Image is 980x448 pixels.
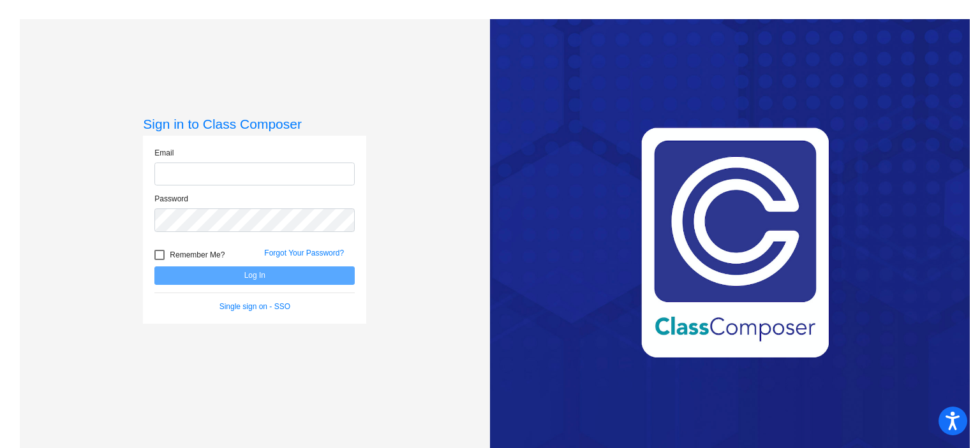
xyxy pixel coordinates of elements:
[143,116,366,132] h3: Sign in to Class Composer
[264,249,344,257] a: Forgot Your Password?
[170,247,225,263] span: Remember Me?
[154,266,355,285] button: Log In
[219,302,290,311] a: Single sign on - SSO
[154,147,174,159] label: Email
[154,193,188,205] label: Password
